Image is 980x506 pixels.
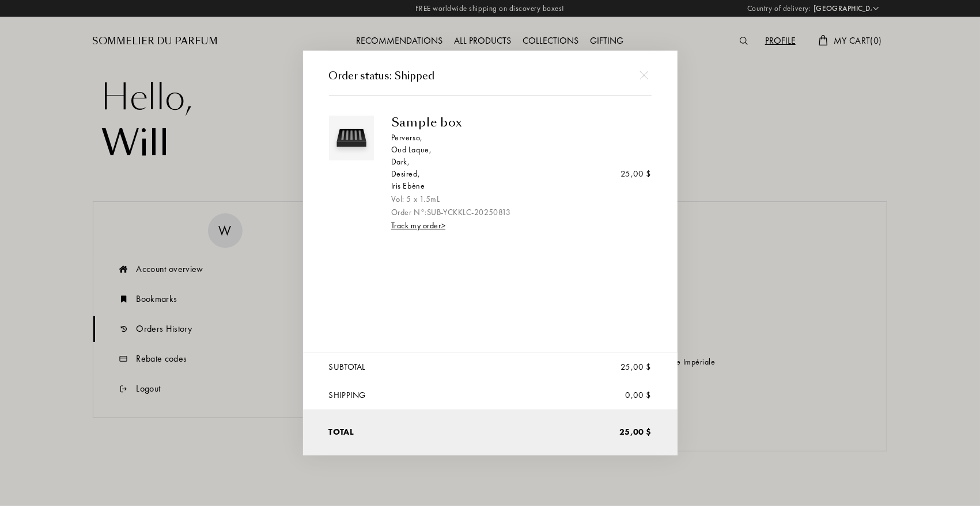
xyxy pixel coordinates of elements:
div: 0,00 $ [626,389,652,401]
div: Iris Ebène [391,180,643,192]
div: Desired , [391,168,643,180]
div: 25,00 $ [620,167,651,181]
a: Track my order> [391,220,445,231]
img: sample box sommelier du parfum [332,118,371,158]
div: Perverso , [391,132,643,144]
div: 25,00 $ [619,425,651,439]
div: Order N°: SUB-YCKKLC-20250813 [391,206,643,218]
div: Subtotal [329,361,365,373]
div: Sample box [391,116,643,129]
div: Shipping [329,389,366,401]
div: Order status: Shipped [329,69,652,84]
div: Oud Laque , [391,144,643,156]
div: 25,00 $ [620,361,651,373]
img: cross.svg [640,71,649,79]
div: Dark , [391,156,643,168]
div: Total [329,425,354,439]
div: Vol: 5 x 1.5mL [391,193,643,205]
